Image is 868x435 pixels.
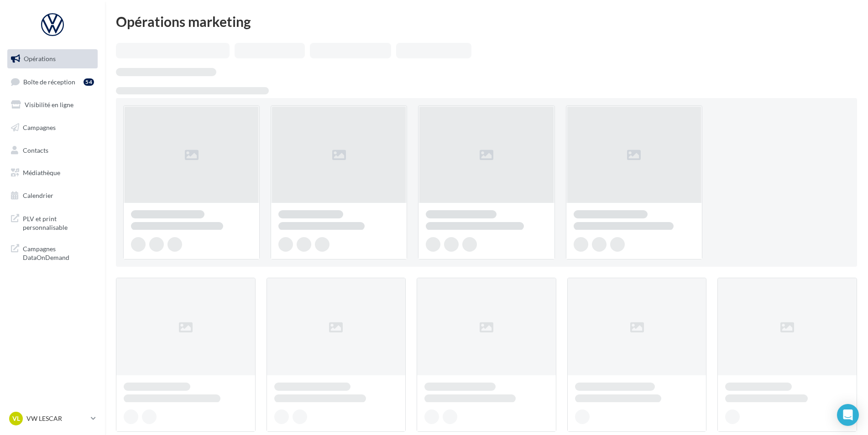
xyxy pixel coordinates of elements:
span: Contacts [23,146,48,154]
div: Opérations marketing [116,15,857,28]
a: Boîte de réception54 [5,72,99,92]
span: Boîte de réception [23,78,75,85]
a: Médiathèque [5,163,99,182]
span: Opérations [24,55,56,62]
span: PLV et print personnalisable [23,212,94,232]
a: Visibilité en ligne [5,95,99,114]
a: Campagnes DataOnDemand [5,239,99,266]
span: Calendrier [23,192,53,199]
div: 54 [84,78,94,86]
a: PLV et print personnalisable [5,209,99,236]
span: Médiathèque [23,169,60,176]
span: Visibilité en ligne [25,101,73,109]
a: Contacts [5,141,99,160]
p: VW LESCAR [26,414,87,423]
a: Calendrier [5,186,99,205]
a: Campagnes [5,118,99,137]
a: Opérations [5,49,99,68]
span: Campagnes [23,124,56,131]
div: Open Intercom Messenger [837,404,859,426]
a: VL VW LESCAR [7,410,98,427]
span: Campagnes DataOnDemand [23,243,94,262]
span: VL [12,414,20,423]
